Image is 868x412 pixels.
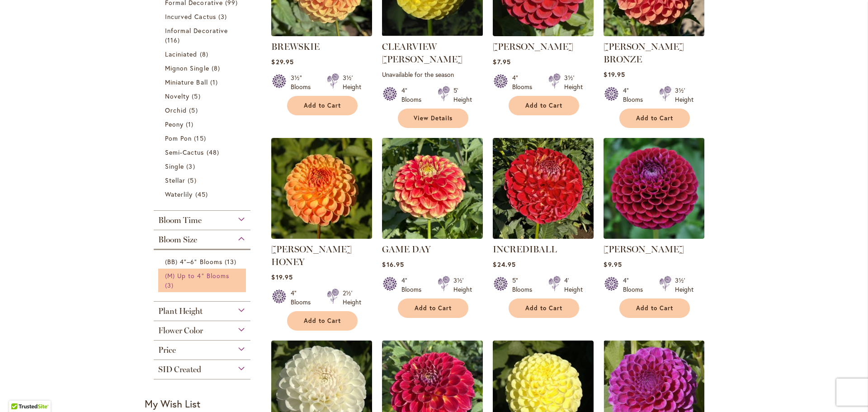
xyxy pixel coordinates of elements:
[675,276,693,294] div: 3½' Height
[212,63,222,73] span: 8
[493,244,557,255] a: INCREDIBALL
[619,109,690,128] button: Add to Cart
[382,70,483,79] p: Unavailable for the season
[165,35,182,45] span: 116
[165,257,241,266] a: (BB) 4"–6" Blooms 13
[604,232,704,241] a: Ivanetti
[415,304,452,312] span: Add to Cart
[158,326,203,336] span: Flower Color
[414,114,453,122] span: View Details
[271,57,293,66] span: $29.95
[165,26,228,35] span: Informal Decorative
[158,306,203,316] span: Plant Height
[165,161,241,171] a: Single 3
[493,29,594,38] a: CORNEL
[291,73,316,91] div: 3½" Blooms
[225,257,239,266] span: 13
[165,134,192,142] span: Pom Pon
[165,257,222,266] span: (BB) 4"–6" Blooms
[382,138,483,239] img: GAME DAY
[453,86,472,104] div: 5' Height
[165,92,189,100] span: Novelty
[165,189,241,199] a: Waterlily 45
[165,12,216,21] span: Incurved Cactus
[623,276,648,294] div: 4" Blooms
[186,161,197,171] span: 3
[195,189,210,199] span: 45
[493,138,594,239] img: Incrediball
[493,260,515,269] span: $24.95
[343,289,361,307] div: 2½' Height
[604,244,684,255] a: [PERSON_NAME]
[186,119,196,129] span: 1
[158,365,201,374] span: SID Created
[636,304,673,312] span: Add to Cart
[382,41,462,65] a: CLEARVIEW [PERSON_NAME]
[271,232,372,241] a: CRICHTON HONEY
[192,91,203,101] span: 5
[509,298,579,318] button: Add to Cart
[271,41,320,52] a: BREWSKIE
[604,70,625,79] span: $19.95
[7,380,32,405] iframe: Launch Accessibility Center
[382,260,404,269] span: $16.95
[271,138,372,239] img: CRICHTON HONEY
[165,26,241,45] a: Informal Decorative 116
[200,49,211,59] span: 8
[165,271,229,280] span: (M) Up to 4" Blooms
[382,244,431,255] a: GAME DAY
[158,215,202,225] span: Bloom Time
[165,50,198,58] span: Laciniated
[165,91,241,101] a: Novelty 5
[343,73,361,91] div: 3½' Height
[194,133,208,143] span: 15
[619,298,690,318] button: Add to Cart
[165,49,241,59] a: Laciniated 8
[675,86,693,104] div: 3½' Height
[401,86,427,104] div: 4" Blooms
[398,298,468,318] button: Add to Cart
[604,138,704,239] img: Ivanetti
[271,273,292,281] span: $19.95
[304,317,341,325] span: Add to Cart
[165,106,187,114] span: Orchid
[604,41,684,65] a: [PERSON_NAME] BRONZE
[165,78,208,86] span: Miniature Ball
[145,397,200,410] strong: My Wish List
[564,73,583,91] div: 3½' Height
[493,41,573,52] a: [PERSON_NAME]
[271,244,352,267] a: [PERSON_NAME] HONEY
[165,147,241,157] a: Semi-Cactus 48
[165,12,241,21] a: Incurved Cactus 3
[525,304,562,312] span: Add to Cart
[165,190,193,199] span: Waterlily
[493,57,510,66] span: $7.95
[453,276,472,294] div: 3½' Height
[401,276,427,294] div: 4" Blooms
[509,96,579,115] button: Add to Cart
[636,114,673,122] span: Add to Cart
[165,133,241,143] a: Pom Pon 15
[304,102,341,109] span: Add to Cart
[398,109,468,128] a: View Details
[512,73,538,91] div: 4" Blooms
[165,77,241,87] a: Miniature Ball 1
[165,271,241,290] a: (M) Up to 4" Blooms 3
[165,162,184,170] span: Single
[189,105,200,115] span: 5
[512,276,538,294] div: 5" Blooms
[604,260,622,269] span: $9.95
[165,120,184,128] span: Peony
[165,63,241,73] a: Mignon Single 8
[165,64,209,72] span: Mignon Single
[158,235,197,245] span: Bloom Size
[165,175,241,185] a: Stellar 5
[287,96,358,115] button: Add to Cart
[382,232,483,241] a: GAME DAY
[564,276,583,294] div: 4' Height
[382,29,483,38] a: CLEARVIEW DANIEL
[165,280,176,290] span: 3
[218,12,229,21] span: 3
[165,176,185,185] span: Stellar
[210,77,220,87] span: 1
